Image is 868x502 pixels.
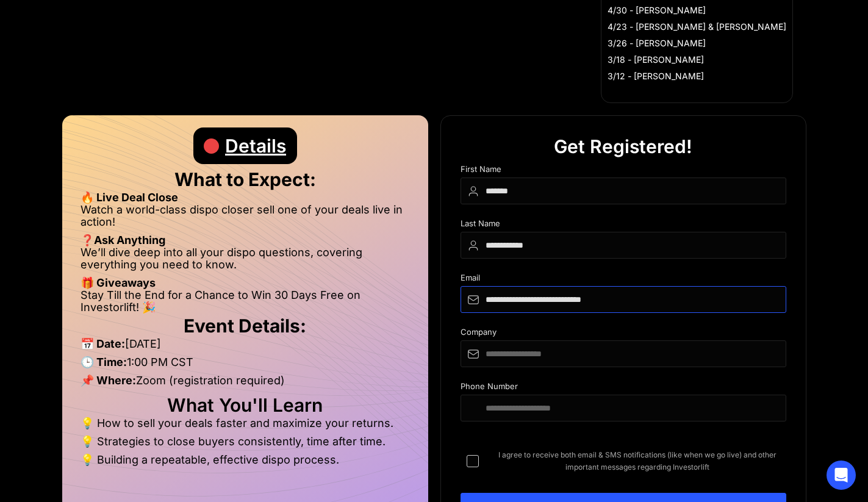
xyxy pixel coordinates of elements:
[81,234,165,246] strong: ❓Ask Anything
[554,128,692,165] div: Get Registered!
[81,337,125,350] strong: 📅 Date:
[81,374,136,387] strong: 📌 Where:
[184,315,306,337] strong: Event Details:
[461,219,786,232] div: Last Name
[81,356,410,375] li: 1:00 PM CST
[81,338,410,356] li: [DATE]
[174,168,316,190] strong: What to Expect:
[461,328,786,340] div: Company
[81,191,178,204] strong: 🔥 Live Deal Close
[461,165,786,177] div: First Name
[81,246,410,277] li: We’ll dive deep into all your dispo questions, covering everything you need to know.
[461,273,786,286] div: Email
[461,382,786,395] div: Phone Number
[81,289,410,314] li: Stay Till the End for a Chance to Win 30 Days Free on Investorlift! 🎉
[81,356,127,368] strong: 🕒 Time:
[81,276,156,289] strong: 🎁 Giveaways
[81,375,410,393] li: Zoom (registration required)
[81,399,410,411] h2: What You'll Learn
[81,417,410,436] li: 💡 How to sell your deals faster and maximize your returns.
[225,127,286,164] div: Details
[827,461,856,490] div: Open Intercom Messenger
[489,449,786,473] span: I agree to receive both email & SMS notifications (like when we go live) and other important mess...
[81,204,410,234] li: Watch a world-class dispo closer sell one of your deals live in action!
[81,454,410,466] li: 💡 Building a repeatable, effective dispo process.
[81,436,410,454] li: 💡 Strategies to close buyers consistently, time after time.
